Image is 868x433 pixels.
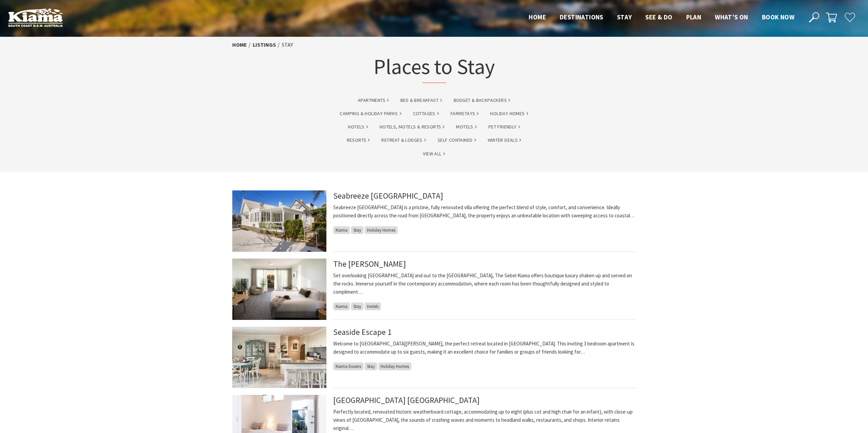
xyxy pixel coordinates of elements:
[333,272,636,296] p: Set overlooking [GEOGRAPHIC_DATA] and out to the [GEOGRAPHIC_DATA], The Sebel Kiama offers boutiq...
[438,136,476,144] a: Self Contained
[488,123,520,131] a: Pet Friendly
[333,408,636,432] p: Perfectly located, renovated historic weatherboard cottage, accommodating up to eight (plus cot a...
[456,123,476,131] a: Motels
[380,123,445,131] a: Hotels, Motels & Resorts
[522,12,801,23] nav: Main Menu
[617,13,632,21] span: Stay
[423,150,445,158] a: View All
[8,8,63,27] img: Kiama Logo
[454,96,510,104] a: Budget & backpackers
[365,226,398,234] span: Holiday Homes
[351,303,364,310] span: Stay
[762,13,794,21] span: Book now
[381,136,426,144] a: Retreat & Lodges
[413,110,439,118] a: Cottages
[333,327,392,337] a: Seaside Escape 1
[232,259,326,320] img: Deluxe Balcony Room
[253,41,276,48] a: listings
[333,362,364,370] span: Kiama Downs
[340,110,401,118] a: Camping & Holiday Parks
[333,190,443,201] a: Seabreeze [GEOGRAPHIC_DATA]
[365,303,381,310] span: Hotels
[686,13,702,21] span: Plan
[333,395,480,405] a: [GEOGRAPHIC_DATA] [GEOGRAPHIC_DATA]
[358,96,389,104] a: Apartments
[715,13,748,21] span: What’s On
[451,110,479,118] a: Farmstays
[333,303,350,310] span: Kiama
[365,362,377,370] span: Stay
[333,340,636,356] p: Welcome to [GEOGRAPHIC_DATA][PERSON_NAME], the perfect retreat located in [GEOGRAPHIC_DATA]. This...
[488,136,521,144] a: Winter Deals
[347,136,370,144] a: Resorts
[645,13,672,21] span: See & Do
[351,226,364,234] span: Stay
[232,41,247,48] a: Home
[378,362,411,370] span: Holiday Homes
[373,53,495,83] h1: Places to Stay
[333,259,406,269] a: The [PERSON_NAME]
[400,96,442,104] a: Bed & Breakfast
[282,41,293,49] li: Stay
[529,13,546,21] span: Home
[560,13,603,21] span: Destinations
[348,123,368,131] a: Hotels
[490,110,528,118] a: Holiday Homes
[333,226,350,234] span: Kiama
[333,203,636,220] p: Seabreeze [GEOGRAPHIC_DATA] is a pristine, fully renovated villa offering the perfect blend of st...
